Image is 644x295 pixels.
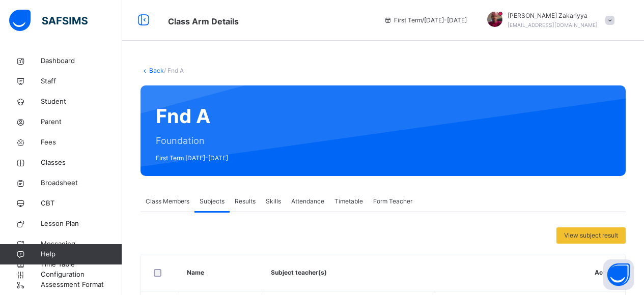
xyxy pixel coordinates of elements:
[603,259,634,290] button: Open asap
[41,117,122,127] span: Parent
[200,197,225,206] span: Subjects
[564,231,618,240] span: View subject result
[41,137,122,147] span: Fees
[508,11,598,20] span: [PERSON_NAME] Zakariyya
[263,254,433,291] th: Subject teacher(s)
[41,219,122,229] span: Lesson Plan
[41,249,122,259] span: Help
[291,197,324,206] span: Attendance
[168,16,239,26] span: Class Arm Details
[179,254,263,291] th: Name
[41,198,122,209] span: CBT
[373,197,412,206] span: Form Teacher
[508,22,598,28] span: [EMAIL_ADDRESS][DOMAIN_NAME]
[433,254,625,291] th: Actions
[164,67,184,74] span: / Fnd A
[41,76,122,86] span: Staff
[41,97,122,107] span: Student
[477,11,620,29] div: IbrahimZakariyya
[41,158,122,168] span: Classes
[266,197,281,206] span: Skills
[41,178,122,188] span: Broadsheet
[146,197,189,206] span: Class Members
[334,197,363,206] span: Timetable
[384,16,467,25] span: session/term information
[41,270,122,280] span: Configuration
[149,67,164,74] a: Back
[235,197,256,206] span: Results
[41,239,122,249] span: Messaging
[9,10,88,31] img: safsims
[41,56,122,66] span: Dashboard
